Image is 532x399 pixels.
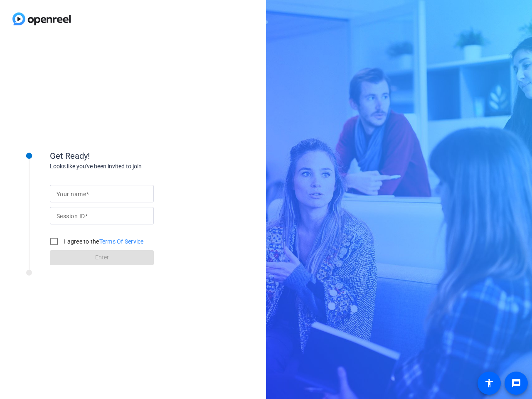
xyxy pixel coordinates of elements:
[99,238,144,245] a: Terms Of Service
[57,213,85,219] mat-label: Session ID
[57,191,86,197] mat-label: Your name
[50,162,216,171] div: Looks like you've been invited to join
[484,378,494,388] mat-icon: accessibility
[511,378,521,388] mat-icon: message
[50,150,216,162] div: Get Ready!
[62,237,144,246] label: I agree to the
